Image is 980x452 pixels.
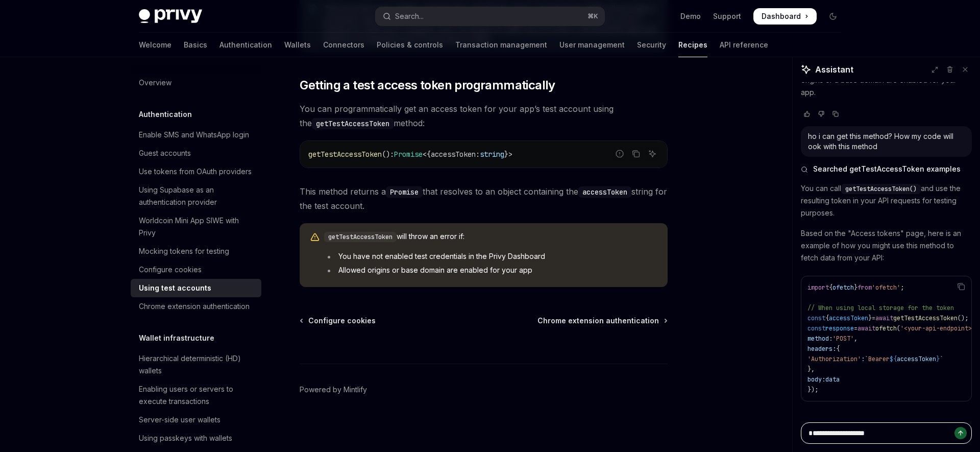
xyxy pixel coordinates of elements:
[382,150,394,159] span: ():
[829,283,832,292] span: {
[815,63,853,76] span: Assistant
[940,355,943,363] span: `
[829,109,842,119] button: Copy chat response
[300,385,367,395] a: Powered by Mintlify
[958,314,968,322] span: ();
[537,316,659,326] span: Chrome extension authentication
[377,33,443,57] a: Policies & controls
[680,11,701,21] a: Demo
[423,150,427,159] span: <
[893,314,958,322] span: getTestAccessToken
[825,8,841,25] button: Toggle dark mode
[900,283,904,292] span: ;
[394,150,423,159] span: Promise
[807,314,825,322] span: const
[801,227,972,264] p: Based on the "Access tokens" page, here is an example of how you might use this method to fetch d...
[284,33,311,57] a: Wallets
[139,147,191,159] div: Guest accounts
[139,77,171,89] div: Overview
[131,297,261,316] a: Chrome extension authentication
[139,414,220,426] div: Server-side user wallets
[131,380,261,411] a: Enabling users or servers to execute transactions
[480,150,504,159] span: string
[813,164,961,174] span: Searched getTestAccessToken examples
[131,242,261,260] a: Mocking tokens for testing
[861,355,865,363] span: :
[300,102,668,130] span: You can programmatically get an access token for your app’s test account using the method:
[637,33,666,57] a: Security
[832,283,854,292] span: ofetch
[323,33,364,57] a: Connectors
[455,33,547,57] a: Transaction management
[300,184,668,213] span: This method returns a that resolves to an object containing the string for the test account.
[807,365,815,373] span: },
[872,283,900,292] span: 'ofetch'
[139,165,252,178] div: Use tokens from OAuth providers
[139,33,171,57] a: Welcome
[897,324,900,332] span: (
[854,283,857,292] span: }
[131,211,261,242] a: Worldcoin Mini App SIWE with Privy
[139,383,255,408] div: Enabling users or servers to execute transactions
[854,324,857,332] span: =
[504,150,508,159] span: }
[954,280,968,293] button: Copy the contents from the code block
[131,429,261,447] a: Using passkeys with wallets
[801,164,972,174] button: Searched getTestAccessToken examples
[629,147,643,160] button: Copy the contents from the code block
[431,150,476,159] span: accessToken
[139,264,202,276] div: Configure cookies
[219,33,272,57] a: Authentication
[868,314,872,322] span: }
[131,349,261,380] a: Hierarchical deterministic (HD) wallets
[139,108,192,121] h5: Authentication
[376,7,604,26] button: Open search
[825,375,840,384] span: data
[300,77,555,93] span: Getting a test access token programmatically
[720,33,768,57] a: API reference
[890,355,897,363] span: ${
[310,232,320,243] svg: Warning
[807,375,825,384] span: body:
[131,181,261,211] a: Using Supabase as an authentication provider
[324,231,657,242] span: will throw an error if:
[829,314,868,322] span: accessToken
[308,150,382,159] span: getTestAccessToken
[875,324,897,332] span: ofetch
[131,126,261,144] a: Enable SMS and WhatsApp login
[825,324,854,332] span: response
[845,185,917,193] span: getTestAccessToken()
[131,74,261,92] a: Overview
[678,33,707,57] a: Recipes
[825,314,829,322] span: {
[807,386,818,394] span: });
[308,316,376,326] span: Configure cookies
[801,422,972,444] textarea: Ask a question...
[139,129,249,141] div: Enable SMS and WhatsApp login
[646,147,659,160] button: Ask AI
[324,232,397,242] code: getTestAccessToken
[857,324,875,332] span: await
[312,118,394,129] code: getTestAccessToken
[139,432,232,444] div: Using passkeys with wallets
[897,355,936,363] span: accessToken
[807,324,825,332] span: const
[832,335,854,343] span: 'POST'
[184,33,207,57] a: Basics
[808,131,965,152] div: ho i can get this method? How my code will ook with this method
[537,316,667,326] a: Chrome extension authentication
[807,345,836,353] span: headers:
[854,335,857,343] span: ,
[139,332,214,344] h5: Wallet infrastructure
[139,184,255,208] div: Using Supabase as an authentication provider
[139,282,211,294] div: Using test accounts
[324,265,657,275] li: Allowed origins or base domain are enabled for your app
[301,316,376,326] a: Configure cookies
[395,10,424,22] div: Search...
[139,245,229,257] div: Mocking tokens for testing
[753,8,817,25] a: Dashboard
[807,283,829,292] span: import
[875,314,893,322] span: await
[139,215,255,239] div: Worldcoin Mini App SIWE with Privy
[131,279,261,297] a: Using test accounts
